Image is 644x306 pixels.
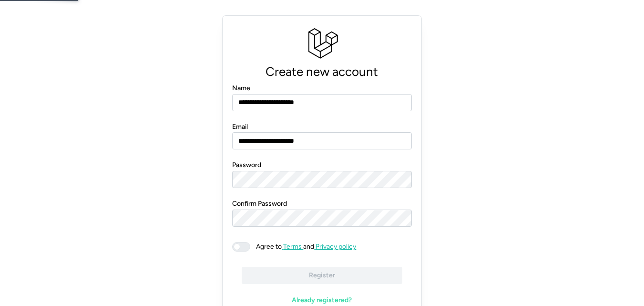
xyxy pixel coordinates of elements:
[232,160,261,170] label: Password
[309,267,335,284] span: Register
[256,243,282,251] span: Agree to
[314,243,356,251] a: Privacy policy
[232,62,411,82] p: Create new account
[250,242,356,252] span: and
[232,199,287,209] label: Confirm Password
[232,83,250,94] label: Name
[232,122,248,132] label: Email
[282,243,303,251] a: Terms
[242,267,402,284] button: Register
